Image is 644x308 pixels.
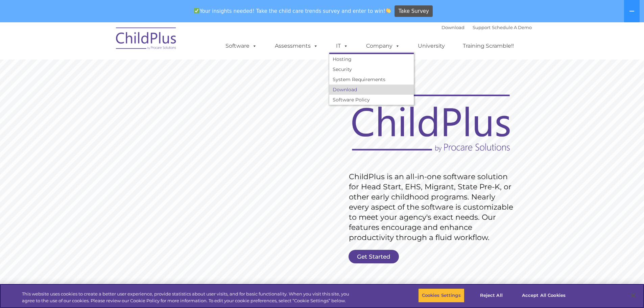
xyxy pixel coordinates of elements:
a: Software Policy [329,95,414,105]
a: Training Scramble!! [456,39,521,53]
div: This website uses cookies to create a better user experience, provide statistics about user visit... [22,291,354,304]
a: Security [329,64,414,74]
button: Accept All Cookies [518,288,569,303]
a: Download [442,25,464,30]
span: Take Survey [399,5,429,17]
a: Hosting [329,54,414,64]
a: Get Started [349,250,399,263]
a: University [411,39,452,53]
a: Take Survey [395,5,433,17]
rs-layer: ChildPlus is an all-in-one software solution for Head Start, EHS, Migrant, State Pre-K, or other ... [349,172,517,243]
span: Your insights needed! Take the child care trends survey and enter to win! [191,4,394,18]
a: Support [473,25,491,30]
font: | [442,25,532,30]
img: 👏 [386,8,391,13]
button: Close [626,288,641,303]
a: Download [329,85,414,95]
a: Schedule A Demo [492,25,532,30]
a: Software [219,39,264,53]
button: Reject All [470,288,512,303]
a: Assessments [268,39,325,53]
a: Company [359,39,407,53]
a: IT [329,39,355,53]
img: ✅ [194,8,199,13]
a: System Requirements [329,74,414,85]
img: ChildPlus by Procare Solutions [113,23,180,56]
button: Cookies Settings [418,288,464,303]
